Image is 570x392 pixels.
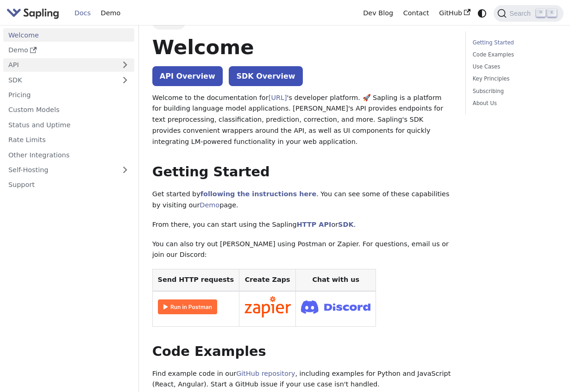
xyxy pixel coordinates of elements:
a: SDK [338,221,353,228]
img: Connect in Zapier [244,296,291,317]
a: Key Principles [473,75,553,83]
a: Demo [200,201,219,209]
a: Demo [96,6,125,20]
a: Contact [398,6,434,20]
a: Support [3,178,134,192]
kbd: K [547,9,557,17]
a: SDK [3,73,116,87]
a: Other Integrations [3,148,134,162]
a: GitHub repository [236,370,295,377]
button: Expand sidebar category 'SDK' [116,73,134,87]
h1: Welcome [152,35,452,60]
kbd: ⌘ [536,9,545,17]
a: Dev Blog [358,6,398,20]
a: GitHub [434,6,475,20]
th: Chat with us [296,269,376,291]
a: Getting Started [473,38,553,47]
a: following the instructions here [200,190,316,198]
a: Use Cases [473,62,553,71]
a: Pricing [3,88,134,102]
p: Get started by . You can see some of these capabilities by visiting our page. [152,189,452,211]
a: Self-Hosting [3,163,134,177]
img: Sapling.ai [6,6,59,20]
span: Search [507,10,536,17]
a: API [3,58,116,72]
p: From there, you can start using the Sapling or . [152,219,452,230]
a: Demo [3,44,134,57]
a: API Overview [152,66,223,86]
a: SDK Overview [229,66,302,86]
p: You can also try out [PERSON_NAME] using Postman or Zapier. For questions, email us or join our D... [152,239,452,261]
button: Switch between dark and light mode (currently system mode) [476,6,489,20]
a: Subscribing [473,87,553,96]
img: Run in Postman [158,299,217,314]
h2: Code Examples [152,343,452,360]
a: [URL] [269,94,287,101]
a: HTTP API [297,221,332,228]
a: About Us [473,99,553,108]
a: Rate Limits [3,133,134,147]
button: Search (Command+K) [494,5,563,22]
th: Send HTTP requests [152,269,239,291]
a: Sapling.ai [6,6,63,20]
a: Welcome [3,28,134,42]
img: Join Discord [301,298,370,317]
a: Status and Uptime [3,118,134,131]
p: Welcome to the documentation for 's developer platform. 🚀 Sapling is a platform for building lang... [152,93,452,148]
p: Find example code in our , including examples for Python and JavaScript (React, Angular). Start a... [152,368,452,391]
a: Custom Models [3,103,134,117]
th: Create Zaps [239,269,296,291]
a: Docs [69,6,96,20]
h2: Getting Started [152,164,452,180]
button: Expand sidebar category 'API' [116,58,134,72]
a: Code Examples [473,50,553,59]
